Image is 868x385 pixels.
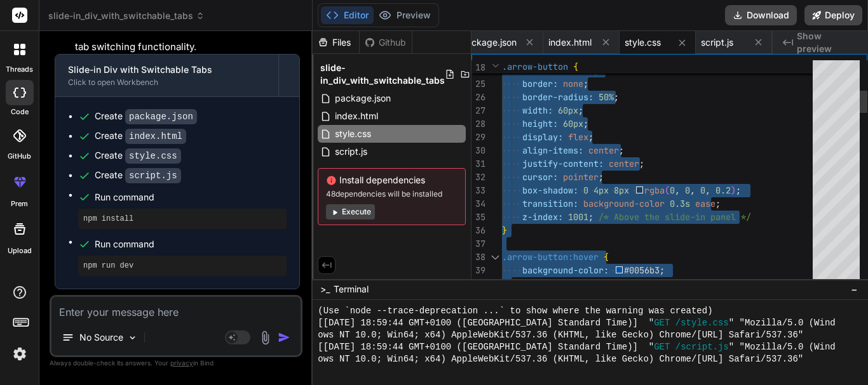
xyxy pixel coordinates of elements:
span: transition: [522,198,578,209]
span: { [573,61,578,72]
span: slide-in_div_with_switchable_tabs [48,10,205,22]
span: [[DATE] 18:59:44 GMT+0100 ([GEOGRAPHIC_DATA] Standard Time)] " [318,317,654,329]
div: Create [95,129,186,143]
span: 50% [599,91,614,103]
span: [[DATE] 18:59:44 GMT+0100 ([GEOGRAPHIC_DATA] Standard Time)] " [318,341,654,353]
span: display: [522,131,563,143]
div: 33 [471,184,485,197]
label: GitHub [8,151,31,162]
span: Show preview [797,30,858,55]
pre: npm run dev [83,261,281,271]
div: 38 [471,251,485,264]
span: pointer [563,171,599,183]
span: ; [639,158,644,169]
span: style.css [625,36,661,49]
span: (Use `node --trace-deprecation ...` to show where the warning was created) [318,305,712,317]
span: 60px [563,118,583,129]
span: z-index: [522,211,563,223]
code: style.css [125,148,181,164]
span: index.html [548,36,592,49]
span: Run command [95,191,287,204]
span: ; [588,211,593,223]
button: Preview [374,6,436,24]
span: slide-in_div_with_switchable_tabs [320,62,445,87]
span: 0 [686,185,691,196]
label: code [11,107,29,117]
img: attachment [258,330,273,345]
span: package.json [334,91,392,106]
span: script.js [701,36,733,49]
code: script.js [125,168,181,183]
span: package.json [461,36,517,49]
div: 26 [471,91,485,104]
span: flex [568,131,588,143]
span: /script.js [675,341,729,353]
button: Execute [326,204,375,219]
span: } [502,278,507,289]
span: border: [522,78,558,89]
p: No Source [79,331,123,344]
img: icon [278,331,290,344]
div: Create [95,110,197,123]
span: ( [665,185,670,196]
span: border-radius: [522,91,593,103]
span: ; [583,118,588,129]
span: 0.3s [670,198,690,209]
span: 48 dependencies will be installed [326,189,458,199]
span: ows NT 10.0; Win64; x64) AppleWebKit/537.36 (KHTML, like Gecko) Chrome/[URL] Safari/537.36" [318,329,803,341]
span: 0.2 [716,185,731,196]
div: Slide-in Div with Switchable Tabs [68,63,266,76]
span: index.html [334,108,379,124]
span: width: [522,105,553,116]
span: ; [614,91,619,103]
span: ; [715,198,721,209]
span: 8px [614,185,629,196]
span: { [604,251,609,263]
button: Deploy [804,5,862,25]
div: Files [313,36,359,49]
span: .arrow-button [502,61,568,72]
span: /style.css [675,317,729,329]
div: 35 [471,211,485,224]
span: ; [619,145,624,156]
div: 40 [471,277,485,290]
span: , [706,185,711,196]
div: Create [95,169,181,182]
code: package.json [125,109,197,124]
span: justify-content: [522,158,604,169]
code: index.html [125,129,186,144]
span: 60px [558,105,578,116]
span: none [563,78,583,89]
span: ows NT 10.0; Win64; x64) AppleWebKit/537.36 (KHTML, like Gecko) Chrome/[URL] Safari/537.36" [318,353,803,365]
span: 0 [583,185,588,196]
span: rgba [645,185,665,196]
button: Editor [321,6,374,24]
span: .arrow-button:hover [502,251,599,263]
div: Github [360,36,412,49]
div: 36 [471,224,485,237]
span: /* Above the slide-in panel */ [599,211,751,223]
span: style.css [334,126,372,141]
label: threads [6,64,33,75]
div: 29 [471,131,485,144]
span: 0 [701,185,706,196]
button: Download [725,5,797,25]
div: 28 [471,117,485,131]
span: ; [736,185,742,196]
div: Click to open Workbench [68,77,266,88]
span: } [502,225,507,236]
div: Click to collapse the range. [487,251,503,264]
div: 37 [471,237,485,251]
span: 18 [471,61,485,74]
label: Upload [8,245,32,256]
span: ; [578,105,583,116]
img: Pick Models [127,332,138,343]
div: Create [95,149,181,162]
div: 25 [471,77,485,91]
div: 27 [471,104,485,117]
span: ) [731,185,736,196]
span: script.js [334,144,369,159]
span: − [851,283,858,296]
span: cursor: [522,171,558,183]
span: Run command [95,238,287,251]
